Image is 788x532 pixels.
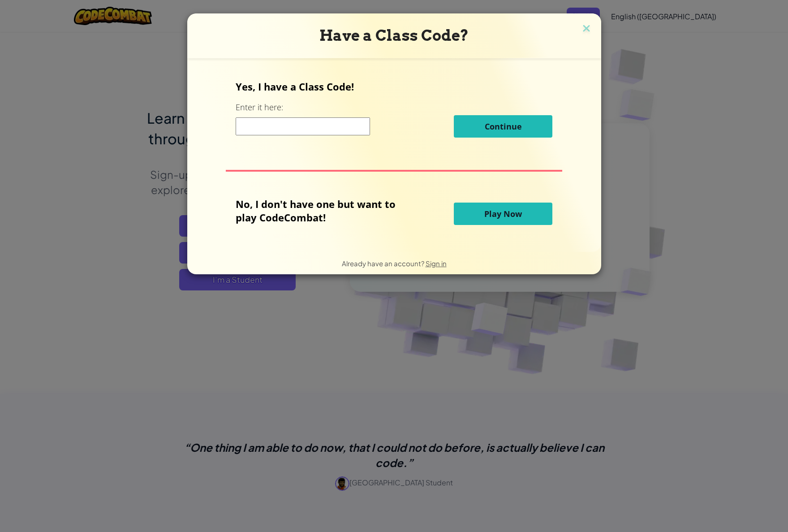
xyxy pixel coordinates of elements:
[342,259,426,268] span: Already have an account?
[581,22,592,36] img: close icon
[319,26,469,44] span: Have a Class Code?
[236,197,409,224] p: No, I don't have one but want to play CodeCombat!
[426,259,447,268] a: Sign in
[236,80,552,93] p: Yes, I have a Class Code!
[485,121,522,132] span: Continue
[454,203,552,225] button: Play Now
[484,208,522,219] span: Play Now
[236,102,283,113] label: Enter it here:
[454,115,552,138] button: Continue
